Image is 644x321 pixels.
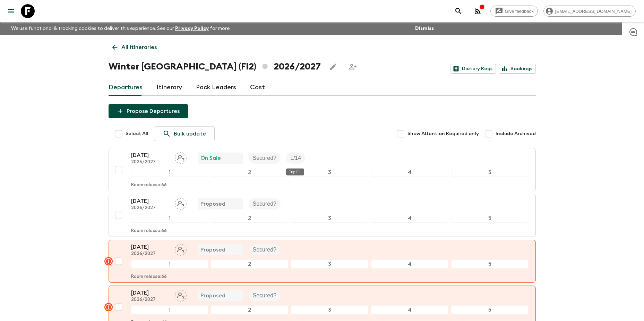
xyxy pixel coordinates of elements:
[109,194,536,237] button: [DATE]2026/2027Assign pack leaderProposedSecured?12345Room release:66
[131,168,208,177] div: 1
[249,244,281,255] div: Secured?
[326,60,340,74] button: Edit this itinerary
[196,79,236,96] a: Pack Leaders
[253,200,277,208] p: Secured?
[451,214,529,223] div: 5
[253,246,277,254] p: Secured?
[371,214,448,223] div: 4
[109,240,536,283] button: [DATE]2026/2027Assign pack leaderProposedSecured?12345Room release:66
[291,168,368,177] div: 3
[291,260,368,269] div: 3
[551,9,635,14] span: [EMAIL_ADDRESS][DOMAIN_NAME]
[131,274,167,280] p: Room release: 66
[371,260,448,269] div: 4
[200,200,225,208] p: Proposed
[291,305,368,314] div: 3
[109,148,536,191] button: [DATE]2026/2027Assign pack leaderOn SaleSecured?Trip Fill12345Room release:66
[109,79,143,96] a: Departures
[175,200,187,206] span: Assign pack leader
[131,182,167,188] p: Room release: 66
[4,4,18,18] button: menu
[451,168,529,177] div: 5
[131,305,208,314] div: 1
[496,130,536,137] span: Include Archived
[211,168,288,177] div: 2
[290,154,301,162] p: 1 / 14
[249,290,281,301] div: Secured?
[175,246,187,252] span: Assign pack leader
[253,291,277,300] p: Secured?
[131,251,169,257] p: 2026/2027
[131,214,208,223] div: 1
[109,40,161,54] a: All itineraries
[371,168,448,177] div: 4
[154,126,215,141] a: Bulk update
[8,22,233,35] p: We use functional & tracking cookies to deliver this experience. See our for more.
[253,154,277,162] p: Secured?
[211,214,288,223] div: 2
[131,228,167,234] p: Room release: 66
[250,79,265,96] a: Cost
[175,292,187,297] span: Assign pack leader
[200,291,225,300] p: Proposed
[109,104,188,118] button: Propose Departures
[131,151,169,159] p: [DATE]
[407,130,479,137] span: Show Attention Required only
[174,130,206,138] p: Bulk update
[452,4,465,18] button: search adventures
[499,64,536,74] a: Bookings
[490,6,538,17] a: Give feedback
[175,26,209,31] a: Privacy Policy
[286,168,304,175] div: Trip Fill
[131,197,169,205] p: [DATE]
[451,260,529,269] div: 5
[413,24,436,33] button: Dismiss
[126,130,148,137] span: Select All
[249,198,281,209] div: Secured?
[346,60,360,74] span: Share this itinerary
[286,153,305,164] div: Trip Fill
[371,305,448,314] div: 4
[131,159,169,165] p: 2026/2027
[175,154,187,160] span: Assign pack leader
[131,289,169,297] p: [DATE]
[211,305,288,314] div: 2
[131,260,208,269] div: 1
[156,79,182,96] a: Itinerary
[131,205,169,211] p: 2026/2027
[109,60,321,74] h1: Winter [GEOGRAPHIC_DATA] (FI2) 2026/2027
[200,246,225,254] p: Proposed
[200,154,221,162] p: On Sale
[501,9,538,14] span: Give feedback
[451,305,529,314] div: 5
[543,6,636,17] div: [EMAIL_ADDRESS][DOMAIN_NAME]
[131,243,169,251] p: [DATE]
[291,214,368,223] div: 3
[121,43,157,51] p: All itineraries
[211,260,288,269] div: 2
[450,64,496,74] a: Dietary Reqs
[249,153,281,164] div: Secured?
[131,297,169,303] p: 2026/2027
